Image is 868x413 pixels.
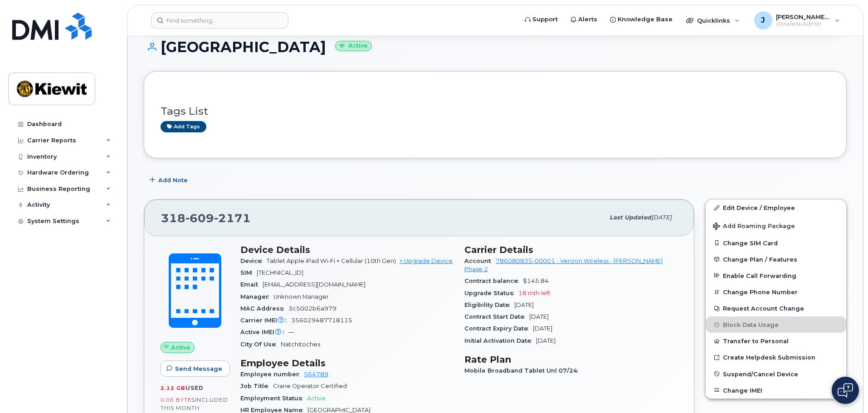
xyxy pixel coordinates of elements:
button: Block Data Usage [706,316,846,333]
a: Knowledge Base [604,10,679,29]
h1: [GEOGRAPHIC_DATA] [144,39,847,55]
span: Active [307,395,326,402]
button: Add Note [144,172,195,188]
span: 356029487718115 [291,317,352,324]
span: Initial Activation Date [464,337,536,344]
span: [DATE] [514,301,534,308]
span: Mobile Broadband Tablet Unl 07/24 [464,367,582,374]
div: Quicklinks [680,11,746,29]
span: Carrier IMEI [240,317,291,324]
span: 2171 [214,211,251,225]
span: [DATE] [536,337,556,344]
span: Natchitoches [281,341,320,348]
h3: Device Details [240,244,454,255]
span: Send Message [175,364,222,373]
span: 0.00 Bytes [161,397,195,403]
span: Crane Operator Certified [273,383,347,389]
a: + Upgrade Device [400,258,453,264]
h3: Tags List [161,106,830,117]
span: Add Note [158,176,188,185]
span: Employee number [240,371,304,378]
button: Change SIM Card [706,235,846,251]
span: Manager [240,293,273,300]
span: included this month [161,396,228,411]
button: Transfer to Personal [706,333,846,349]
span: Account [464,258,496,264]
span: Contract balance [464,277,523,284]
h3: Rate Plan [464,354,678,365]
span: 2.12 GB [161,385,185,391]
input: Find something... [151,12,288,29]
span: Job Title [240,383,273,389]
span: Wireless Admin [776,20,830,28]
button: Request Account Change [706,300,846,316]
a: 786080835-00001 - Verizon Wireless - [PERSON_NAME] Phase 2 [464,258,663,272]
span: Device [240,258,267,264]
span: Change Plan / Features [723,256,797,262]
span: 318 [161,211,251,225]
span: Suspend/Cancel Device [723,370,798,377]
span: Contract Expiry Date [464,325,533,332]
a: Create Helpdesk Submission [706,349,846,365]
span: [PERSON_NAME].[PERSON_NAME] [776,13,830,20]
button: Change Phone Number [706,284,846,300]
a: 564789 [304,371,328,378]
span: — [288,329,294,335]
span: Enable Call Forwarding [723,272,796,279]
span: Email [240,281,263,288]
a: Alerts [564,10,604,29]
span: Add Roaming Package [713,223,795,231]
span: [TECHNICAL_ID] [257,269,303,276]
button: Suspend/Cancel Device [706,366,846,382]
span: used [185,384,204,391]
span: J [761,15,765,26]
span: [DATE] [651,214,672,221]
span: MAC Address [240,305,288,312]
button: Send Message [161,360,230,377]
a: Edit Device / Employee [706,199,846,216]
span: Upgrade Status [464,290,518,296]
img: Open chat [838,383,853,398]
span: Support [532,15,558,24]
a: Add tags [161,121,206,132]
span: Eligibility Date [464,301,514,308]
span: Knowledge Base [618,15,673,24]
span: Alerts [578,15,597,24]
a: Support [518,10,564,29]
button: Add Roaming Package [706,216,846,235]
h3: Carrier Details [464,244,678,255]
button: Change Plan / Features [706,251,846,267]
span: Active IMEI [240,329,288,335]
div: Jamison.Goldapp [748,11,846,29]
span: [DATE] [529,313,549,320]
span: SIM [240,269,257,276]
span: 3c5002b6a979 [288,305,336,312]
span: [EMAIL_ADDRESS][DOMAIN_NAME] [263,281,366,288]
span: Last updated [610,214,651,221]
button: Change IMEI [706,382,846,398]
span: City Of Use [240,341,281,348]
span: Quicklinks [697,17,730,24]
h3: Employee Details [240,358,454,369]
span: Active [171,343,190,352]
span: Tablet Apple iPad Wi-Fi + Cellular (10th Gen) [267,258,396,264]
span: [DATE] [533,325,552,332]
span: 18 mth left [518,290,551,296]
span: 609 [185,211,214,225]
span: Unknown Manager [273,293,329,300]
button: Enable Call Forwarding [706,267,846,284]
span: $145.84 [523,277,549,284]
span: Contract Start Date [464,313,529,320]
span: Employment Status [240,395,307,402]
small: Active [335,41,372,51]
